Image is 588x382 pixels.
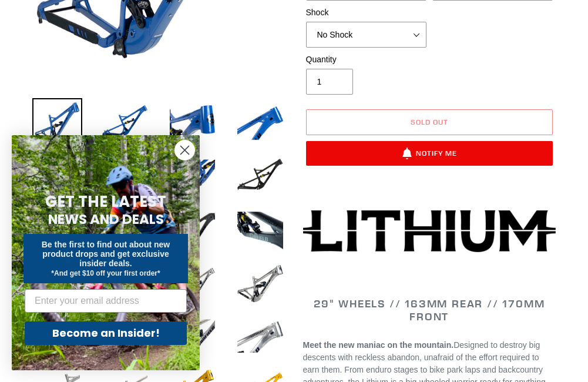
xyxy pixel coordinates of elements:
[235,205,285,255] img: Load image into Gallery viewer, LITHIUM - Frameset
[306,141,553,166] button: Notify Me
[32,98,82,148] img: Load image into Gallery viewer, LITHIUM - Frameset
[45,191,166,212] span: GET THE LATEST
[411,118,448,126] span: Sold out
[235,152,285,202] img: Load image into Gallery viewer, LITHIUM - Frameset
[42,240,170,268] span: Be the first to find out about new product drops and get exclusive insider deals.
[306,109,553,135] button: Sold out
[48,210,164,229] span: NEWS AND DEALS
[314,297,545,323] span: 29" WHEELS // 163mm REAR // 170mm FRONT
[174,140,195,160] button: Close dialog
[303,210,556,252] img: Lithium-Logo_480x480.png
[303,340,454,350] b: Meet the new maniac on the mountain.
[51,269,160,277] span: *And get $10 off your first order*
[167,98,217,148] img: Load image into Gallery viewer, LITHIUM - Frameset
[100,98,150,148] img: Load image into Gallery viewer, LITHIUM - Frameset
[25,289,187,313] input: Enter your email address
[25,321,187,345] button: Become an Insider!
[235,312,285,362] img: Load image into Gallery viewer, LITHIUM - Frameset
[235,98,285,148] img: Load image into Gallery viewer, LITHIUM - Frameset
[235,259,285,309] img: Load image into Gallery viewer, LITHIUM - Frameset
[306,6,426,19] label: Shock
[306,53,426,66] label: Quantity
